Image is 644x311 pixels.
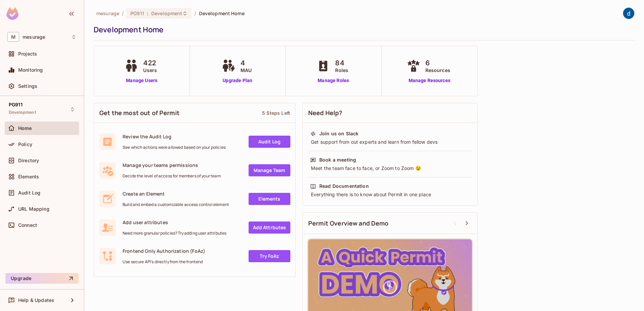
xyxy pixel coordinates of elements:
[240,58,252,68] span: 4
[18,83,37,89] span: Settings
[240,67,252,74] span: MAU
[123,145,226,150] span: See which actions were allowed based on your policies
[99,109,180,117] span: Get the most out of Permit
[249,250,290,262] a: Try FoAz
[319,183,369,189] div: Read Documentation
[147,11,149,16] span: :
[310,191,470,198] div: Everything there is to know about Permit in one place
[623,8,634,19] img: dev 911gcl
[123,133,226,140] span: Review the Audit Log
[123,77,160,84] a: Manage Users
[405,77,454,84] a: Manage Resources
[18,142,32,147] span: Policy
[123,248,205,254] span: Frontend Only Authorization (FoAz)
[425,58,450,68] span: 6
[335,67,348,74] span: Roles
[143,58,157,68] span: 422
[249,136,290,148] a: Audit Log
[122,10,124,16] li: /
[310,139,470,145] div: Get support from out experts and learn from fellow devs
[5,273,78,284] button: Upgrade
[249,164,290,176] a: Manage Team
[18,190,40,196] span: Audit Log
[123,173,221,179] span: Decide the level of access for members of your team
[6,7,19,20] img: SReyMgAAAABJRU5ErkJggg==
[220,77,255,84] a: Upgrade Plan
[18,174,39,179] span: Elements
[199,10,245,16] span: Development Home
[9,110,36,115] span: Development
[123,162,221,168] span: Manage your teams permissions
[123,202,229,207] span: Build and embed a customizable access control element
[319,157,356,163] div: Book a meeting
[94,25,631,35] div: Development Home
[96,10,119,16] span: the active workspace
[123,259,205,265] span: Use secure API's directly from the frontend
[425,67,450,74] span: Resources
[18,51,37,57] span: Projects
[130,10,144,16] span: PG911
[18,67,43,73] span: Monitoring
[308,219,389,228] span: Permit Overview and Demo
[315,77,352,84] a: Manage Roles
[18,126,32,131] span: Home
[123,231,226,236] span: Need more granular policies? Try adding user attributes
[123,219,226,226] span: Add user attributes
[262,110,290,116] div: 5 Steps Left
[194,10,196,16] li: /
[249,193,290,205] a: Elements
[123,191,229,197] span: Create an Element
[18,158,39,163] span: Directory
[143,67,157,74] span: Users
[7,32,19,42] span: M
[18,222,37,228] span: Connect
[319,130,358,137] div: Join us on Slack
[18,298,54,303] span: Help & Updates
[151,10,182,16] span: Development
[23,34,45,40] span: Workspace: mesurage
[18,206,50,212] span: URL Mapping
[9,102,23,107] span: PG911
[335,58,348,68] span: 84
[310,165,470,172] div: Meet the team face to face, or Zoom to Zoom 😉
[308,109,343,117] span: Need Help?
[249,221,290,234] a: Add Attrbutes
